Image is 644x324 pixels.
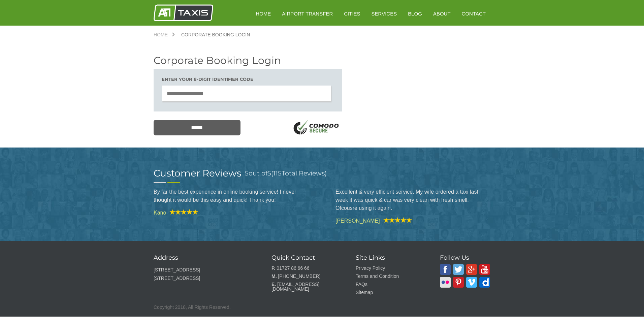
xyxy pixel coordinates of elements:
[271,255,339,261] h3: Quick Contact
[154,209,309,216] cite: Kano
[271,282,276,287] strong: E.
[154,183,309,209] blockquote: By far the best experience in online booking service! I never thought it would be this easy and q...
[339,5,365,22] a: Cities
[273,169,282,177] span: 115
[428,5,455,22] a: About
[174,32,257,37] a: Corporate Booking Login
[245,168,327,178] h3: out of ( Total Reviews)
[367,5,402,22] a: Services
[166,209,198,215] img: A1 Taxis Review
[440,264,451,275] img: A1 Taxis
[335,217,490,224] cite: [PERSON_NAME]
[380,217,412,223] img: A1 Taxis Review
[267,169,271,177] span: 5
[271,265,275,271] strong: P.
[162,77,334,82] h3: Enter your 8-digit Identifier code
[356,273,399,279] a: Terms and Condition
[271,273,277,279] strong: M.
[277,265,309,271] a: 01727 86 66 66
[403,5,427,22] a: Blog
[335,183,490,217] blockquote: Excellent & very efficient service. My wife ordered a taxi last week it was quick & car was very ...
[154,255,255,261] h3: Address
[356,255,423,261] h3: Site Links
[154,168,241,178] h2: Customer Reviews
[154,32,174,37] a: Home
[154,266,255,283] p: [STREET_ADDRESS] [STREET_ADDRESS]
[277,5,337,22] a: Airport Transfer
[440,255,490,261] h3: Follow Us
[356,282,367,287] a: FAQs
[154,4,213,21] img: A1 Taxis
[251,5,276,22] a: HOME
[356,290,373,295] a: Sitemap
[245,169,249,177] span: 5
[356,265,385,271] a: Privacy Policy
[457,5,490,22] a: Contact
[291,120,342,136] img: SSL Logo
[278,273,320,279] a: [PHONE_NUMBER]
[154,56,342,66] h2: Corporate Booking Login
[271,282,319,292] a: [EMAIL_ADDRESS][DOMAIN_NAME]
[154,303,490,312] p: Copyright 2018, All Rights Reserved.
